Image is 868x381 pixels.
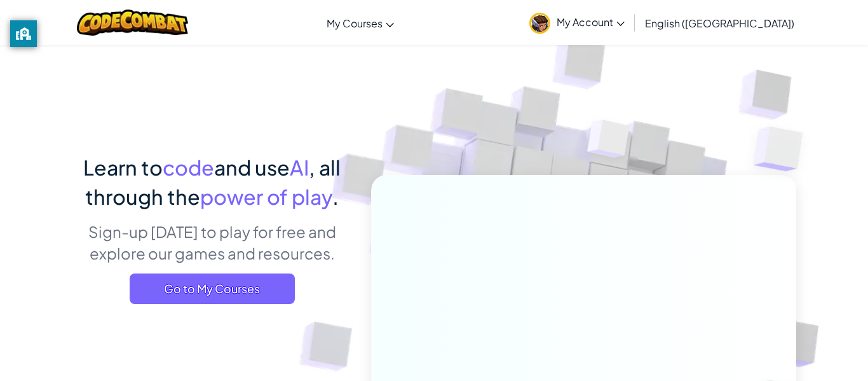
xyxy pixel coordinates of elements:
img: CodeCombat logo [77,10,188,36]
a: English ([GEOGRAPHIC_DATA]) [639,6,801,40]
span: and use [214,155,290,180]
a: Go to My Courses [130,274,295,304]
span: My Account [557,15,625,29]
span: Learn to [83,155,163,180]
a: My Account [523,3,631,43]
a: My Courses [320,6,400,40]
button: privacy banner [10,20,37,47]
span: My Courses [327,17,383,30]
img: avatar [529,13,550,34]
span: AI [290,155,309,180]
span: power of play [200,184,332,209]
p: Sign-up [DATE] to play for free and explore our games and resources. [72,221,352,264]
img: Overlap cubes [728,95,838,203]
span: . [332,184,339,209]
span: English ([GEOGRAPHIC_DATA]) [645,17,794,30]
span: code [163,155,214,180]
img: Overlap cubes [564,95,655,190]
